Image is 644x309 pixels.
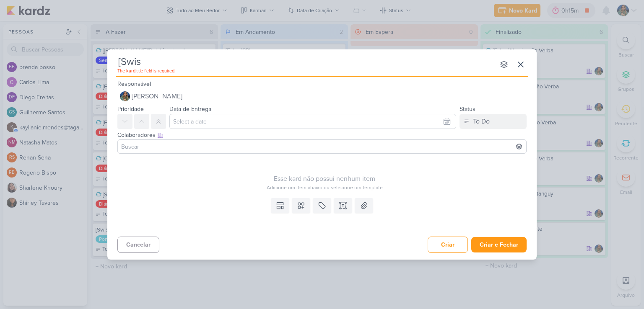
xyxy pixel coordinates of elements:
div: Colaboradores [117,131,527,139]
input: Select a date [169,114,456,129]
div: Esse kard não possui nenhum item [117,174,532,184]
button: Criar [428,237,468,253]
div: Adicione um item abaixo ou selecione um template [117,184,532,191]
p: The kard.title field is required. [117,68,495,75]
label: Prioridade [117,106,144,113]
label: Status [460,106,475,113]
div: To Do [473,116,490,126]
label: Responsável [117,80,151,88]
button: Criar e Fechar [471,237,527,252]
span: [PERSON_NAME] [132,91,182,101]
label: Data de Entrega [169,106,211,113]
button: Cancelar [117,237,159,253]
input: Kard Sem Título [116,54,495,70]
input: Buscar [119,142,525,152]
img: Isabella Gutierres [120,91,130,101]
button: [PERSON_NAME] [117,89,527,104]
button: To Do [460,114,527,129]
